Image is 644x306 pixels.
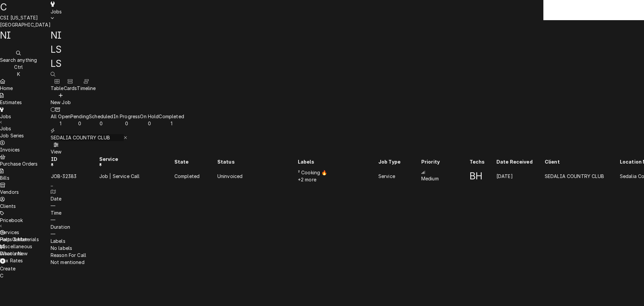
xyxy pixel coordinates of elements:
div: Job Type [378,158,421,165]
div: Priority [421,158,469,165]
div: Service [99,156,174,168]
div: 1 [159,120,184,127]
div: Date Received [496,158,544,165]
div: 0 [113,120,140,127]
span: Medium [421,176,439,181]
div: Cards [64,85,77,92]
span: New Job [51,99,71,105]
span: View [51,149,62,155]
button: New Job [51,92,71,106]
div: ID [51,156,99,168]
div: Table [51,85,64,92]
div: BH [470,169,496,183]
div: 0 [70,120,89,127]
div: 0 [89,120,113,127]
div: Status [217,158,297,165]
button: View [51,141,62,155]
div: Client [545,158,619,165]
button: Open search [51,71,55,78]
div: All Open [51,113,70,120]
div: [DATE] [496,173,544,180]
div: +2 more [298,176,378,183]
div: Service [378,173,421,180]
span: Ctrl [14,64,23,70]
div: Techs [470,158,496,165]
div: On Hold [140,113,159,120]
div: Job | Service Call [99,173,174,180]
div: SEDALIA COUNTRY CLUB [545,173,619,180]
div: Completed [159,113,184,120]
div: JOB-32383 [51,173,99,180]
div: State [174,158,217,165]
div: 1 [51,120,70,127]
div: Labels [298,158,378,165]
div: In Progress [113,113,140,120]
input: Keyword search [51,134,124,141]
div: Timeline [77,85,96,92]
div: Scheduled [89,113,113,120]
span: Jobs [51,9,62,14]
div: Completed [174,173,217,180]
div: ² Cooking 🔥 [298,169,378,176]
button: Erase input [124,134,127,141]
div: 0 [140,120,159,127]
span: No labels [51,245,72,251]
span: K [17,71,20,77]
div: Pending [70,113,89,120]
div: Uninvoiced [217,173,297,180]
